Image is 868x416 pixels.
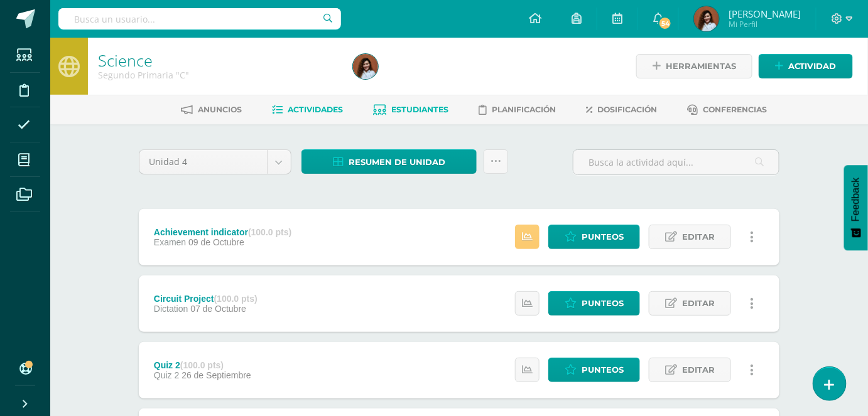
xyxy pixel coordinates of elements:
[694,6,719,31] img: 09a4a79d2937982564815bb116d0096e.png
[548,358,640,382] a: Punteos
[582,292,624,315] span: Punteos
[273,100,344,120] a: Actividades
[180,360,224,370] strong: (100.0 pts)
[154,294,258,304] div: Circuit Project
[636,54,752,78] a: Herramientas
[301,149,477,174] a: Resumen de unidad
[573,150,779,174] input: Busca la actividad aquí...
[58,8,341,29] input: Busca un usuario...
[582,358,624,381] span: Punteos
[850,178,862,221] span: Feedback
[682,225,715,248] span: Editar
[688,100,768,120] a: Conferencias
[666,55,736,78] span: Herramientas
[548,225,640,249] a: Punteos
[182,370,251,380] span: 26 de Septiembre
[392,105,449,114] span: Estudiantes
[844,165,868,250] button: Feedback - Mostrar encuesta
[353,54,378,79] img: 09a4a79d2937982564815bb116d0096e.png
[154,370,179,380] span: Quiz 2
[729,8,801,20] span: [PERSON_NAME]
[98,69,338,81] div: Segundo Primaria 'C'
[598,105,658,114] span: Dosificación
[788,55,837,78] span: Actividad
[492,105,556,114] span: Planificación
[182,100,242,120] a: Anuncios
[154,360,251,370] div: Quiz 2
[729,19,801,29] span: Mi Perfil
[248,227,291,237] strong: (100.0 pts)
[154,227,291,237] div: Achievement indicator
[214,294,258,304] strong: (100.0 pts)
[582,225,624,248] span: Punteos
[703,105,768,114] span: Conferencias
[374,100,449,120] a: Estudiantes
[682,358,715,381] span: Editar
[759,54,853,78] a: Actividad
[190,304,246,314] span: 07 de Octubre
[587,100,658,120] a: Dosificación
[98,50,153,71] a: Science
[349,151,445,174] span: Resumen de unidad
[682,292,715,315] span: Editar
[479,100,556,120] a: Planificación
[658,16,672,30] span: 54
[288,105,344,114] span: Actividades
[139,150,291,174] a: Unidad 4
[154,304,188,314] span: Dictation
[98,51,338,69] h1: Science
[188,237,244,247] span: 09 de Octubre
[154,237,186,247] span: Examen
[548,291,640,316] a: Punteos
[149,150,258,174] span: Unidad 4
[198,105,242,114] span: Anuncios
